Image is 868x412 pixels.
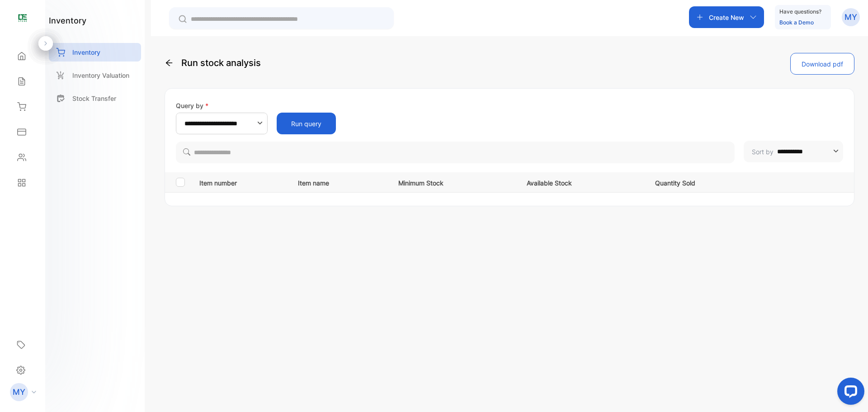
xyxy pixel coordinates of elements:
p: Inventory [72,47,100,57]
label: Query by [176,102,208,109]
button: Sort by [744,141,843,162]
a: Inventory Valuation [49,66,141,85]
p: Available Stock [527,176,637,188]
p: Run stock analysis [165,53,261,73]
h1: inventory [49,14,86,27]
a: Inventory [49,43,141,62]
img: logo [16,12,29,25]
p: Item number [199,176,287,188]
p: Item name [298,176,380,188]
p: MY [13,386,25,398]
p: Inventory Valuation [72,71,129,80]
p: Sort by [752,147,774,156]
button: Create New [689,6,764,28]
button: Download pdf [790,53,854,75]
p: Have questions? [779,7,821,16]
p: Create New [709,13,744,22]
p: Minimum Stock [398,176,508,188]
a: Stock Transfer [49,89,141,108]
p: Quantity Sold [655,176,755,188]
p: Stock Transfer [72,94,116,103]
p: MY [844,11,857,23]
button: Run query [277,113,336,134]
iframe: LiveChat chat widget [830,374,868,412]
a: Book a Demo [779,19,814,26]
button: MY [842,6,860,28]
